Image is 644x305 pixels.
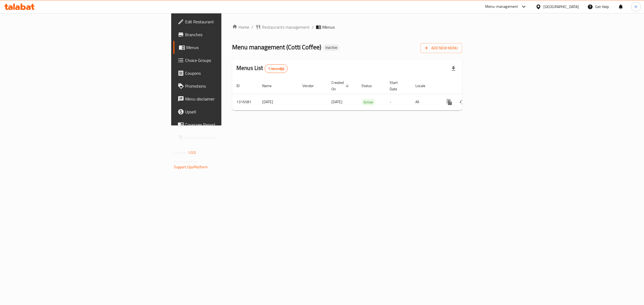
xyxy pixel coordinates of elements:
span: Restaurants management [262,24,310,30]
div: [GEOGRAPHIC_DATA] [543,4,579,10]
span: ID [236,83,247,89]
a: Grocery Checklist [173,131,279,144]
div: Inactive [323,44,339,51]
span: [DATE] [331,98,342,105]
li: / [312,24,314,30]
span: Coupons [185,70,275,76]
span: Vendor [302,83,321,89]
nav: breadcrumb [232,24,462,30]
div: Menu-management [485,3,518,10]
span: 1.0.0 [188,149,196,156]
span: Created On [331,79,351,92]
span: Menus [186,44,275,51]
a: Coupons [173,67,279,80]
button: Change Status [456,96,469,109]
span: Version: [174,149,187,156]
span: Upsell [185,109,275,115]
a: Upsell [173,105,279,118]
span: Locale [415,83,432,89]
button: more [443,96,456,109]
a: Choice Groups [173,54,279,67]
span: Coverage Report [185,121,275,128]
span: Name [262,83,279,89]
span: Active [361,99,375,105]
span: Add New Menu [425,45,458,51]
div: Export file [447,62,460,75]
span: Inactive [323,45,339,50]
a: Promotions [173,80,279,92]
span: 1 record(s) [265,66,288,71]
span: Menu disclaimer [185,96,275,102]
a: Edit Restaurant [173,15,279,28]
span: H [635,4,637,10]
a: Restaurants management [255,24,310,30]
th: Actions [439,78,499,94]
a: Support.OpsPlatform [174,163,208,170]
span: Get support on: [174,158,199,165]
span: Status [361,83,379,89]
span: Edit Restaurant [185,18,275,25]
span: Menus [322,24,335,30]
span: Choice Groups [185,57,275,64]
span: Start Date [390,79,405,92]
span: Promotions [185,83,275,89]
h2: Menus List [236,64,288,73]
a: Menus [173,41,279,54]
table: enhanced table [232,78,499,110]
div: Total records count [265,64,288,73]
td: - [385,94,411,110]
a: Branches [173,28,279,41]
a: Menu disclaimer [173,92,279,105]
td: All [411,94,439,110]
a: Coverage Report [173,118,279,131]
span: Branches [185,31,275,38]
button: Add New Menu [420,43,462,53]
span: Grocery Checklist [185,134,275,141]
